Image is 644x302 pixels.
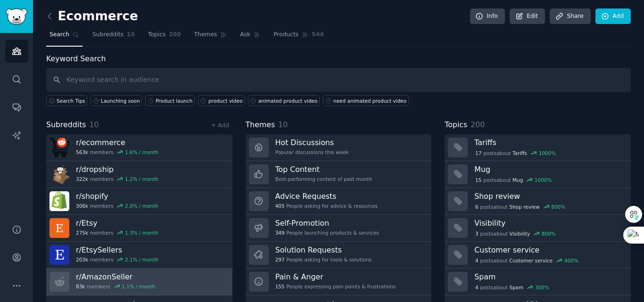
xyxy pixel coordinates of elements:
div: post s about [474,229,556,238]
a: Subreddits10 [89,27,138,47]
h3: r/ EtsySellers [76,245,158,255]
div: 1.3 % / month [125,229,158,236]
a: r/Etsy275kmembers1.3% / month [46,215,232,242]
span: Shop review [509,204,539,210]
span: Search Tips [57,98,85,104]
span: 83k [76,283,85,290]
a: Search [46,27,83,47]
a: Advice Requests405People asking for advice & resources [246,188,432,215]
a: Spam4postsaboutSpam300% [445,269,631,295]
a: product video [198,95,245,106]
img: ecommerce [50,138,69,157]
div: People expressing pain points & frustrations [275,283,396,290]
div: Launching soon [101,98,140,104]
div: 1.1 % / month [122,283,155,290]
a: Ask [237,27,264,47]
h3: Pain & Anger [275,272,396,282]
div: members [76,176,158,182]
h3: r/ dropship [76,164,158,174]
h3: Hot Discussions [275,138,349,147]
h3: r/ AmazonSeller [76,272,155,282]
div: members [76,256,158,263]
div: 1000 % [539,150,556,156]
span: Spam [509,284,523,291]
h3: Visibility [474,218,624,228]
div: post s about [474,176,553,184]
h3: r/ ecommerce [76,138,158,147]
a: r/EtsySellers203kmembers2.1% / month [46,242,232,269]
h3: Solution Requests [275,245,372,255]
span: 4 [475,284,479,291]
h3: Shop review [474,191,624,201]
span: Themes [246,119,275,131]
span: 3 [475,230,479,237]
span: 306k [76,203,88,209]
span: Topics [445,119,467,131]
button: Search Tips [46,95,87,106]
span: 349 [275,229,285,236]
div: 400 % [564,257,578,264]
span: 203k [76,256,88,263]
span: Mug [512,177,523,183]
span: 544 [312,31,324,39]
a: Shop review6postsaboutShop review800% [445,188,631,215]
div: members [76,149,158,155]
a: Edit [510,8,545,24]
img: Etsy [50,218,69,238]
span: 322k [76,176,88,182]
div: post s about [474,149,557,157]
img: dropship [50,164,69,184]
h3: Customer service [474,245,624,255]
label: Keyword Search [46,54,106,63]
span: 6 [475,204,479,210]
span: 155 [275,283,285,290]
div: post s about [474,203,566,211]
span: 200 [471,120,485,129]
span: Customer service [509,257,553,264]
div: 2.0 % / month [125,203,158,209]
h3: r/ shopify [76,191,158,201]
h3: Top Content [275,164,372,174]
a: Add [595,8,631,24]
span: 10 [278,120,288,129]
span: Ask [240,31,250,39]
div: 1.6 % / month [125,149,158,155]
span: Subreddits [46,119,86,131]
h3: Advice Requests [275,191,378,201]
span: 405 [275,203,285,209]
span: 10 [127,31,135,39]
span: 563k [76,149,88,155]
div: members [76,203,158,209]
div: members [76,283,155,290]
div: product video [208,98,242,104]
a: Pain & Anger155People expressing pain points & frustrations [246,269,432,295]
span: Products [273,31,298,39]
span: Subreddits [92,31,124,39]
span: Visibility [509,230,530,237]
a: Themes [191,27,231,47]
h3: Tariffs [474,138,624,147]
div: Popular discussions this week [275,149,349,155]
span: 275k [76,229,88,236]
a: Visibility3postsaboutVisibility800% [445,215,631,242]
div: need animated product video [333,98,406,104]
a: need animated product video [323,95,409,106]
a: Top ContentBest-performing content of past month [246,161,432,188]
h3: Self-Promotion [275,218,379,228]
span: Tariffs [512,150,527,156]
div: animated product video [258,98,318,104]
a: r/dropship322kmembers1.2% / month [46,161,232,188]
a: Customer service4postsaboutCustomer service400% [445,242,631,269]
div: People asking for advice & resources [275,203,378,209]
span: Topics [148,31,165,39]
a: Info [470,8,505,24]
div: 800 % [542,230,556,237]
div: post s about [474,256,579,265]
a: Hot DiscussionsPopular discussions this week [246,134,432,161]
a: Products544 [270,27,327,47]
a: animated product video [248,95,320,106]
div: 800 % [551,204,565,210]
span: 17 [475,150,481,156]
h2: Ecommerce [46,9,138,24]
a: Mug15postsaboutMug1000% [445,161,631,188]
